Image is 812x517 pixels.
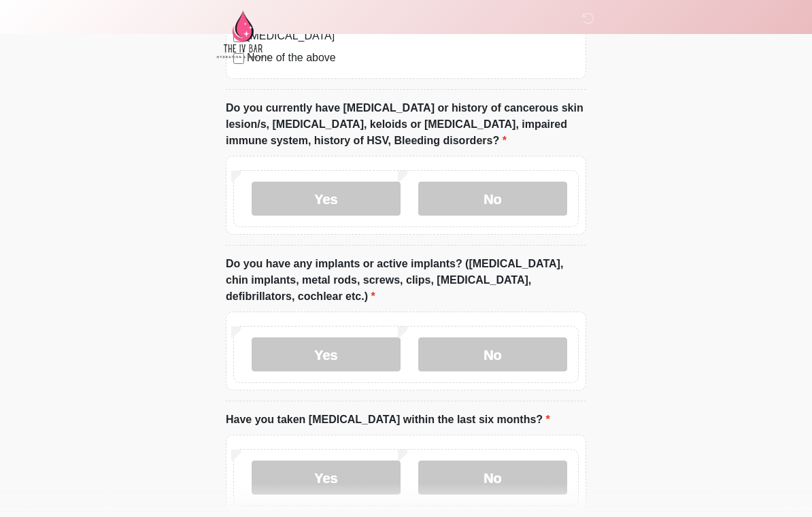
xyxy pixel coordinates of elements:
[226,256,586,305] label: Do you have any implants or active implants? ([MEDICAL_DATA], chin implants, metal rods, screws, ...
[418,461,567,495] label: No
[252,182,401,216] label: Yes
[252,461,401,495] label: Yes
[226,412,550,428] label: Have you taken [MEDICAL_DATA] within the last six months?
[252,337,401,371] label: Yes
[418,182,567,216] label: No
[226,100,586,149] label: Do you currently have [MEDICAL_DATA] or history of cancerous skin lesion/s, [MEDICAL_DATA], keloi...
[212,10,273,59] img: The IV Bar, LLC Logo
[418,337,567,371] label: No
